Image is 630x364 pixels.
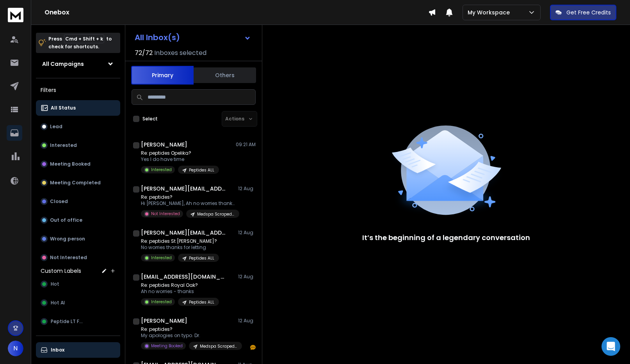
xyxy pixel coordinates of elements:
[51,281,59,287] span: Hot
[36,194,120,209] button: Closed
[50,180,101,186] p: Meeting Completed
[51,300,65,306] span: Hot AI
[550,5,616,20] button: Get Free Credits
[238,318,256,324] p: 12 Aug
[41,267,81,275] h3: Custom Labels
[50,161,91,167] p: Meeting Booked
[36,56,120,72] button: All Campaigns
[50,236,85,242] p: Wrong person
[141,194,235,200] p: Re: peptides?
[50,198,68,205] p: Closed
[8,341,23,356] button: N
[44,8,428,17] h1: Onebox
[50,217,82,223] p: Out of office
[468,9,513,16] p: My Workspace
[135,34,180,41] h1: All Inbox(s)
[189,299,214,305] p: Peptides ALL
[141,332,235,339] p: My apologies on typo. Dr.
[36,119,120,134] button: Lead
[36,314,120,329] button: Peptide LT FUP
[200,343,237,349] p: Medspa Scraped WA OR AZ [GEOGRAPHIC_DATA]
[151,299,172,305] p: Interested
[141,156,219,163] p: Yes I do have time
[128,30,257,45] button: All Inbox(s)
[141,273,227,281] h1: [EMAIL_ADDRESS][DOMAIN_NAME] +1
[238,274,256,280] p: 12 Aug
[151,343,183,349] p: Meeting Booked
[51,318,85,325] span: Peptide LT FUP
[36,231,120,247] button: Wrong person
[151,167,172,173] p: Interested
[194,67,256,84] button: Others
[36,212,120,228] button: Out of office
[151,255,172,261] p: Interested
[50,254,87,261] p: Not Interested
[36,138,120,153] button: Interested
[236,141,256,148] p: 09:21 AM
[36,276,120,292] button: Hot
[142,116,158,122] label: Select
[51,105,76,111] p: All Status
[189,167,214,173] p: Peptides ALL
[36,85,120,95] h3: Filters
[151,211,180,217] p: Not Interested
[189,255,214,261] p: Peptides ALL
[36,175,120,191] button: Meeting Completed
[141,238,219,244] p: Re: peptides St [PERSON_NAME]?
[8,8,23,22] img: logo
[141,229,227,237] h1: [PERSON_NAME][EMAIL_ADDRESS][DOMAIN_NAME] +1
[197,211,235,217] p: Medspa Scraped WA OR AZ [GEOGRAPHIC_DATA]
[141,185,227,193] h1: [PERSON_NAME][EMAIL_ADDRESS][DOMAIN_NAME] +1
[141,288,219,295] p: Ah no worries - thanks
[36,100,120,116] button: All Status
[141,200,235,207] p: Hi [PERSON_NAME], Ah no worries thanks
[50,142,77,148] p: Interested
[141,326,235,332] p: Re: peptides?
[602,337,620,356] div: Open Intercom Messenger
[36,250,120,265] button: Not Interested
[64,34,104,43] span: Cmd + Shift + k
[362,232,530,243] p: It’s the beginning of a legendary conversation
[36,295,120,311] button: Hot AI
[154,48,206,58] h3: Inboxes selected
[141,244,219,251] p: No worries thanks for letting
[141,317,187,325] h1: [PERSON_NAME]
[36,156,120,172] button: Meeting Booked
[50,124,62,130] p: Lead
[566,9,611,16] p: Get Free Credits
[141,150,219,156] p: Re: peptides Opelika?
[141,141,187,148] h1: [PERSON_NAME]
[42,60,84,68] h1: All Campaigns
[48,35,112,51] p: Press to check for shortcuts.
[36,342,120,358] button: Inbox
[238,186,256,192] p: 12 Aug
[51,347,64,353] p: Inbox
[131,66,194,85] button: Primary
[141,282,219,288] p: Re: peptides Royal Oak?
[135,48,153,58] span: 72 / 72
[238,230,256,236] p: 12 Aug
